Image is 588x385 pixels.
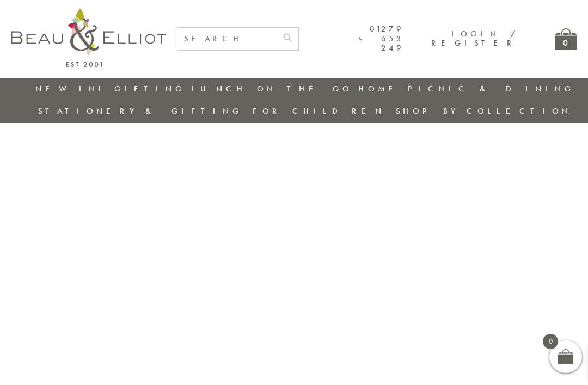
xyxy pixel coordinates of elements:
[114,83,185,94] a: Gifting
[359,25,404,53] a: 01279 653 249
[555,28,577,50] a: 0
[408,83,574,94] a: Picnic & Dining
[396,106,572,117] a: Shop by collection
[177,28,277,50] input: SEARCH
[191,83,352,94] a: Lunch On The Go
[35,83,108,94] a: New in!
[11,8,166,67] img: logo
[543,334,558,349] span: 0
[253,106,385,117] a: For Children
[358,83,402,94] a: Home
[38,106,242,117] a: Stationery & Gifting
[431,28,517,48] a: Login / Register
